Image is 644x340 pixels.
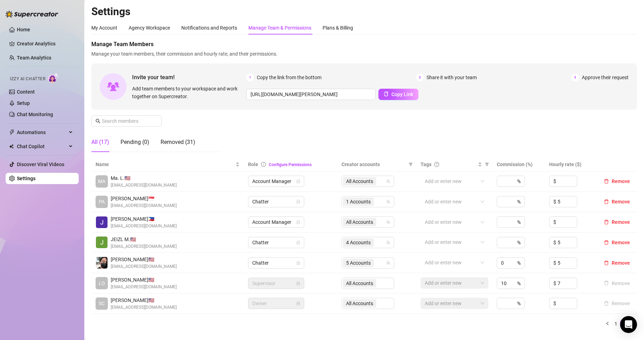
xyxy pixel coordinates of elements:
span: Automations [17,127,67,138]
div: Manage Team & Permissions [248,24,311,32]
span: lock [296,220,300,224]
span: All Accounts [346,218,373,226]
a: Settings [17,176,35,181]
th: Hourly rate ($) [545,158,597,171]
span: [EMAIL_ADDRESS][DOMAIN_NAME] [111,243,177,250]
a: Creator Analytics [17,38,73,49]
span: lock [296,301,300,306]
span: [PERSON_NAME] 🇺🇸 [111,276,177,284]
span: Add team members to your workspace and work together on Supercreator. [132,85,243,100]
span: Chatter [252,258,300,268]
span: Copy Link [391,92,413,97]
span: thunderbolt [9,130,15,135]
span: 1 Accounts [343,197,374,206]
span: Name [96,160,234,168]
img: logo-BBDzfeDw.svg [6,11,58,18]
span: 5 Accounts [343,259,374,267]
li: 1 [612,320,620,328]
span: delete [604,240,609,245]
span: [EMAIL_ADDRESS][DOMAIN_NAME] [111,284,177,290]
div: Notifications and Reports [181,24,237,32]
span: Copy the link from the bottom [257,74,321,81]
a: Content [17,89,35,95]
a: Chat Monitoring [17,112,53,117]
span: All Accounts [343,218,376,226]
button: Copy Link [378,89,418,100]
span: delete [604,179,609,184]
button: Remove [601,279,633,288]
span: team [386,200,390,204]
span: 5 Accounts [346,259,371,267]
span: info-circle [261,162,266,167]
span: [PERSON_NAME] 🇺🇸 [111,296,177,304]
span: Remove [612,219,630,225]
span: lock [296,281,300,285]
span: 2 [416,74,424,81]
button: left [603,320,612,328]
span: Remove [612,240,630,245]
span: question-circle [434,162,439,167]
img: AI Chatter [48,73,59,83]
span: All Accounts [346,177,373,185]
span: lock [296,200,300,204]
span: delete [604,220,609,225]
span: Ma. L. 🇺🇸 [111,174,177,182]
span: team [386,220,390,224]
a: Team Analytics [17,55,51,61]
div: All (17) [91,138,109,146]
span: JEIZL M. 🇺🇸 [111,235,177,243]
span: [EMAIL_ADDRESS][DOMAIN_NAME] [111,263,177,270]
span: Account Manager [252,217,300,227]
a: 1 [612,320,620,328]
span: Izzy AI Chatter [10,76,45,82]
button: Remove [601,259,633,267]
img: Chat Copilot [9,144,14,149]
span: Remove [612,260,630,266]
div: Plans & Billing [323,24,353,32]
span: 4 Accounts [346,239,371,246]
span: All Accounts [343,177,376,185]
button: Remove [601,177,633,185]
span: Invite your team! [132,73,246,82]
span: delete [604,199,609,204]
a: Home [17,27,30,32]
span: [PERSON_NAME] 🇵🇭 [111,215,177,223]
span: team [386,179,390,183]
span: 1 [246,74,254,81]
span: Role [248,162,258,167]
span: filter [407,159,414,170]
div: Pending (0) [121,138,149,146]
img: john kenneth santillan [96,257,108,269]
div: Open Intercom Messenger [620,316,637,333]
span: Account Manager [252,176,300,187]
a: Setup [17,100,30,106]
span: Manage your team members, their commission and hourly rate, and their permissions. [91,50,637,58]
span: Chatter [252,196,300,207]
span: copy [384,92,389,96]
span: lock [296,240,300,245]
th: Commission (%) [493,158,545,171]
span: 3 [571,74,579,81]
input: Search members [102,117,152,125]
span: search [96,119,100,124]
button: Remove [601,299,633,308]
button: Remove [601,218,633,226]
span: [EMAIL_ADDRESS][DOMAIN_NAME] [111,182,177,189]
span: [EMAIL_ADDRESS][DOMAIN_NAME] [111,304,177,311]
span: Share it with your team [427,74,477,81]
a: Discover Viral Videos [17,162,64,167]
span: Remove [612,199,630,204]
span: delete [604,260,609,265]
span: [PERSON_NAME] 🇺🇸 [111,256,177,263]
span: Creator accounts [341,160,406,168]
li: Previous Page [603,320,612,328]
span: filter [483,159,490,170]
span: LO [99,279,105,287]
span: [PERSON_NAME] 🇸🇬 [111,195,177,202]
h2: Settings [91,5,637,18]
span: lock [296,179,300,183]
span: Owner [252,298,300,309]
span: Approve their request [582,74,629,81]
div: My Account [91,24,117,32]
span: lock [296,261,300,265]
